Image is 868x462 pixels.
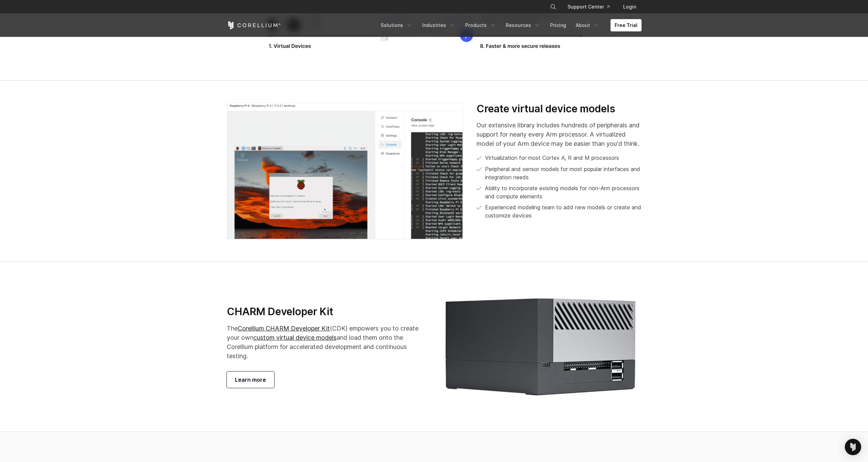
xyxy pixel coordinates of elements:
[845,439,861,455] div: Open Intercom Messenger
[476,121,641,148] p: Our extensive library includes hundreds of peripherals and support for nearly every Arm processor...
[476,102,641,115] h3: Create virtual device models
[377,19,642,31] div: Navigation Menu
[485,165,641,181] p: Peripheral and sensor models for most popular interfaces and integration needs
[542,1,642,13] div: Navigation Menu
[546,19,570,31] a: Pricing
[461,19,500,31] a: Products
[502,19,545,31] a: Resources
[235,376,266,384] span: Learn more
[572,19,604,31] a: About
[610,19,642,31] a: Free Trial
[485,184,641,200] p: Ability to incorporate existing models for non-Arm processors and compute elements
[227,372,274,388] a: Learn more
[562,1,615,13] a: Support Center
[476,203,641,220] li: Experienced modeling team to add new models or create and customize devices
[547,1,559,13] button: Search
[441,294,642,398] img: CHARM developer kit
[238,325,330,332] a: Corellium CHARM Developer Kit
[227,305,427,318] h3: CHARM Developer Kit
[377,19,417,31] a: Solutions
[618,1,642,13] a: Login
[253,334,337,341] a: custom virtual device models
[485,154,619,162] p: Virtualization for most Cortex A, R and M processors
[418,19,460,31] a: Industries
[227,21,281,29] a: Corellium Home
[227,102,463,239] img: A screenshot of the Raspberry Pi 4 Desktop; Corellium Console on the other half of the screen
[227,324,427,361] p: The (CDK) empowers you to create your own and load them onto the Corellium platform for accelerat...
